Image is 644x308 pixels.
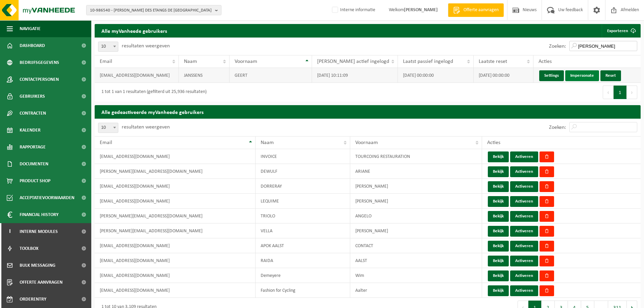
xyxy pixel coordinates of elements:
td: [EMAIL_ADDRESS][DOMAIN_NAME] [95,68,179,83]
button: Activeren [510,226,538,237]
td: [EMAIL_ADDRESS][DOMAIN_NAME] [95,268,256,283]
button: Activeren [510,211,538,222]
td: [DATE] 10:11:09 [312,68,398,83]
span: 10-986540 - [PERSON_NAME] DES ETANGS DE [GEOGRAPHIC_DATA] [90,5,212,16]
span: Naam [184,59,197,64]
button: Bekijk [488,181,509,192]
span: Email [100,59,112,64]
td: [PERSON_NAME][EMAIL_ADDRESS][DOMAIN_NAME] [95,164,256,179]
span: Offerte aanvragen [462,7,500,14]
span: 10 [98,123,118,133]
a: Exporteren [602,24,640,38]
td: [EMAIL_ADDRESS][DOMAIN_NAME] [95,253,256,268]
td: ARIANE [350,164,482,179]
label: resultaten weergeven [122,43,170,49]
td: [PERSON_NAME] [350,179,482,194]
span: Gebruikers [20,88,45,105]
span: Acties [487,140,500,145]
button: Bekijk [488,151,509,162]
td: AALST [350,253,482,268]
button: Previous [603,86,614,99]
span: Acceptatievoorwaarden [20,189,74,206]
button: Bekijk [488,241,509,252]
h2: Alle myVanheede gebruikers [95,24,174,37]
label: resultaten weergeven [122,124,170,130]
span: Product Shop [20,172,50,189]
td: [EMAIL_ADDRESS][DOMAIN_NAME] [95,194,256,209]
span: I [7,223,13,240]
label: Zoeken: [549,125,566,130]
td: [PERSON_NAME][EMAIL_ADDRESS][DOMAIN_NAME] [95,209,256,223]
span: 10 [98,123,118,133]
td: [PERSON_NAME] [350,194,482,209]
span: Offerte aanvragen [20,274,63,291]
span: 10 [98,42,118,52]
span: Contactpersonen [20,71,59,88]
td: [DATE] 00:00:00 [398,68,474,83]
span: Interne modules [20,223,58,240]
button: Bekijk [488,196,509,207]
td: [EMAIL_ADDRESS][DOMAIN_NAME] [95,283,256,298]
td: Aalter [350,283,482,298]
td: JANSSENS [179,68,230,83]
td: [PERSON_NAME][EMAIL_ADDRESS][DOMAIN_NAME] [95,223,256,238]
td: GEERT [230,68,312,83]
span: Toolbox [20,240,39,257]
span: Bedrijfsgegevens [20,54,59,71]
span: [PERSON_NAME] actief ingelogd [317,59,389,64]
div: 1 tot 1 van 1 resultaten (gefilterd uit 25,936 resultaten) [98,86,207,98]
button: Next [627,86,637,99]
button: Activeren [510,166,538,177]
td: DORRERAY [256,179,350,194]
td: TRIOLO [256,209,350,223]
a: Impersonate [565,70,599,81]
button: 10-986540 - [PERSON_NAME] DES ETANGS DE [GEOGRAPHIC_DATA] [86,5,221,15]
td: Fashion for Cycling [256,283,350,298]
button: Activeren [510,285,538,296]
span: Naam [261,140,274,145]
button: Activeren [510,181,538,192]
label: Interne informatie [331,5,375,15]
span: Voornaam [355,140,378,145]
span: Laatst passief ingelogd [403,59,453,64]
span: Financial History [20,206,58,223]
button: Bekijk [488,166,509,177]
td: TOURCOING RESTAURATION [350,149,482,164]
strong: [PERSON_NAME] [404,7,438,13]
span: Bulk Messaging [20,257,55,274]
td: [EMAIL_ADDRESS][DOMAIN_NAME] [95,238,256,253]
button: Bekijk [488,211,509,222]
td: [EMAIL_ADDRESS][DOMAIN_NAME] [95,179,256,194]
td: ANGELO [350,209,482,223]
a: Reset [600,70,621,81]
button: Bekijk [488,270,509,281]
span: Contracten [20,105,46,122]
button: Bekijk [488,285,509,296]
button: Bekijk [488,256,509,266]
td: DEWULF [256,164,350,179]
td: APOK AALST [256,238,350,253]
td: LEQUIME [256,194,350,209]
td: VELLA [256,223,350,238]
span: Rapportage [20,139,46,156]
span: Laatste reset [479,59,507,64]
td: Demeyere [256,268,350,283]
span: Email [100,140,112,145]
span: Kalender [20,122,41,139]
span: Voornaam [235,59,257,64]
span: Navigatie [20,20,41,37]
td: INVOICE [256,149,350,164]
td: [PERSON_NAME] [350,223,482,238]
td: [EMAIL_ADDRESS][DOMAIN_NAME] [95,149,256,164]
td: [DATE] 00:00:00 [474,68,533,83]
td: RAIDA [256,253,350,268]
td: Wim [350,268,482,283]
span: Documenten [20,156,48,172]
button: 1 [614,86,627,99]
span: 10 [98,42,118,51]
button: Activeren [510,241,538,252]
span: Orderentry Goedkeuring [20,291,76,308]
h2: Alle gedeactiveerde myVanheede gebruikers [95,105,641,118]
button: Activeren [510,256,538,266]
button: Activeren [510,270,538,281]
